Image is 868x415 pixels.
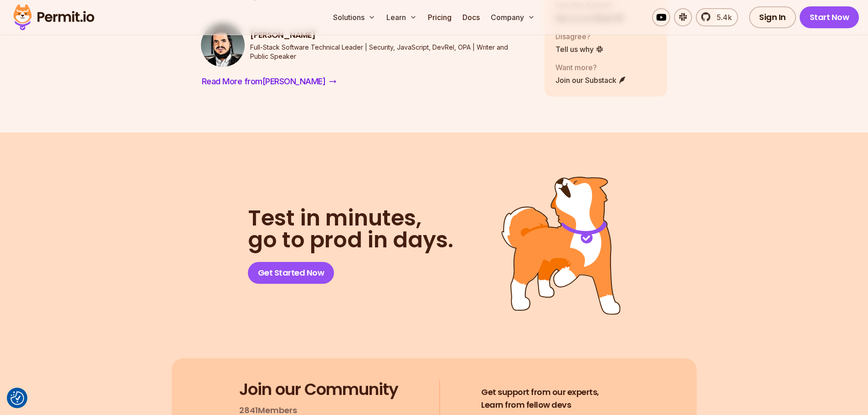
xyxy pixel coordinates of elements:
[10,391,24,405] img: Revisit consent button
[800,6,859,28] a: Start Now
[696,8,738,26] a: 5.4k
[201,74,338,89] a: Read More from[PERSON_NAME]
[424,8,455,26] a: Pricing
[555,75,627,86] a: Join our Substack
[202,75,326,88] span: Read More from [PERSON_NAME]
[481,386,599,411] h4: Learn from fellow devs
[711,12,732,23] span: 5.4k
[329,8,379,26] button: Solutions
[383,8,421,26] button: Learn
[239,380,398,399] h3: Join our Community
[10,391,24,405] button: Consent Preferences
[555,31,604,42] p: Disagree?
[250,30,530,41] h3: [PERSON_NAME]
[248,207,453,229] span: Test in minutes,
[555,44,604,55] a: Tell us why
[9,2,98,33] img: Permit logo
[487,8,539,26] button: Company
[555,62,627,73] p: Want more?
[201,23,245,67] img: Gabriel L. Manor
[459,8,483,26] a: Docs
[749,6,796,28] a: Sign In
[250,43,530,61] p: Full-Stack Software Technical Leader | Security, JavaScript, DevRel, OPA | Writer and Public Speaker
[248,262,334,284] a: Get Started Now
[248,207,453,251] h2: go to prod in days.
[481,386,599,399] span: Get support from our experts,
